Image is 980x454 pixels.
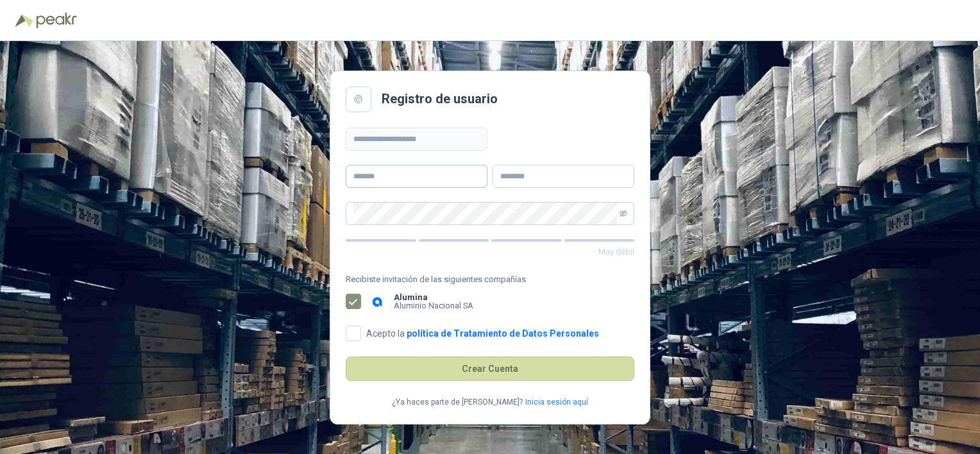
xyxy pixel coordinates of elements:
span: Acepto la [361,329,604,338]
button: Crear Cuenta [346,357,634,381]
p: Muy débil [346,246,634,258]
a: Inicia sesión aquí [525,396,588,408]
img: Peakr [36,13,77,28]
img: Company Logo [366,290,389,313]
span: eye-invisible [620,210,627,217]
p: Aluminio Nacional SA [394,301,473,310]
h2: Registro de usuario [382,89,498,109]
a: política de Tratamiento de Datos Personales [407,328,599,339]
p: ¿Ya haces parte de [PERSON_NAME]? [392,396,523,408]
img: Logo [15,14,33,27]
b: Alumina [394,293,473,301]
span: Recibiste invitación de las siguientes compañías [346,273,634,286]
